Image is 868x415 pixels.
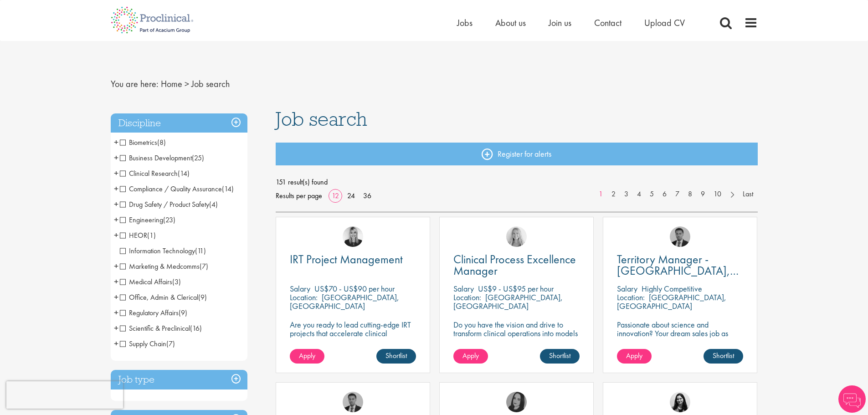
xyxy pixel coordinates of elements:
[195,246,206,256] span: (11)
[185,78,189,90] span: >
[276,107,367,131] span: Job search
[620,189,633,200] a: 3
[120,292,207,302] span: Office, Admin & Clerical
[120,215,175,225] span: Engineering
[120,339,175,348] span: Supply Chain
[462,351,479,360] span: Apply
[172,277,181,287] span: (3)
[670,392,690,412] img: Indre Stankeviciute
[453,292,563,311] p: [GEOGRAPHIC_DATA], [GEOGRAPHIC_DATA]
[617,320,743,346] p: Passionate about science and innovation? Your dream sales job as Territory Manager awaits!
[642,283,702,294] p: Highly Competitive
[344,191,358,200] a: 24
[617,292,645,302] span: Location:
[120,200,218,209] span: Drug Safety / Product Safety
[495,17,526,29] a: About us
[111,370,247,389] h3: Job type
[276,189,322,203] span: Results per page
[838,385,866,413] img: Chatbot
[453,320,580,355] p: Do you have the vision and drive to transform clinical operations into models of excellence in a ...
[644,17,685,29] a: Upload CV
[114,182,118,195] span: +
[114,321,118,335] span: +
[120,138,157,147] span: Biometrics
[617,292,726,311] p: [GEOGRAPHIC_DATA], [GEOGRAPHIC_DATA]
[299,351,315,360] span: Apply
[222,184,234,194] span: (14)
[157,138,166,147] span: (8)
[540,349,580,364] a: Shortlist
[120,138,166,147] span: Biometrics
[114,197,118,211] span: +
[709,189,726,200] a: 10
[120,277,181,287] span: Medical Affairs
[738,189,758,200] a: Last
[696,189,709,200] a: 9
[457,17,473,29] span: Jobs
[478,283,554,294] p: US$9 - US$95 per hour
[290,349,324,364] a: Apply
[594,189,607,200] a: 1
[290,283,310,294] span: Salary
[163,215,175,225] span: (23)
[617,283,637,294] span: Salary
[658,189,671,200] a: 6
[453,349,488,364] a: Apply
[607,189,620,200] a: 2
[506,392,527,412] img: Anna Klemencic
[453,283,474,294] span: Salary
[290,251,403,267] span: IRT Project Management
[120,215,163,225] span: Engineering
[114,306,118,319] span: +
[626,351,642,360] span: Apply
[120,261,200,271] span: Marketing & Medcomms
[632,189,646,200] a: 4
[179,308,187,318] span: (9)
[114,213,118,226] span: +
[178,169,190,178] span: (14)
[343,392,363,412] a: Carl Gbolade
[6,381,123,409] iframe: reCAPTCHA
[276,143,758,165] a: Register for alerts
[120,184,234,194] span: Compliance / Quality Assurance
[290,320,416,346] p: Are you ready to lead cutting-edge IRT projects that accelerate clinical breakthroughs in biotech?
[120,246,195,256] span: Information Technology
[120,261,208,271] span: Marketing & Medcomms
[594,17,621,29] a: Contact
[290,292,318,302] span: Location:
[166,339,175,348] span: (7)
[120,231,147,240] span: HEOR
[190,323,202,333] span: (16)
[617,349,652,364] a: Apply
[453,292,481,302] span: Location:
[617,251,739,290] span: Territory Manager - [GEOGRAPHIC_DATA], [GEOGRAPHIC_DATA]
[114,228,118,242] span: +
[683,189,697,200] a: 8
[290,292,399,311] p: [GEOGRAPHIC_DATA], [GEOGRAPHIC_DATA]
[506,226,527,247] img: Shannon Briggs
[120,169,178,178] span: Clinical Research
[290,254,416,265] a: IRT Project Management
[120,277,172,287] span: Medical Affairs
[114,290,118,304] span: +
[453,254,580,277] a: Clinical Process Excellence Manager
[191,78,230,90] span: Job search
[670,226,690,247] img: Carl Gbolade
[120,169,190,178] span: Clinical Research
[111,113,247,133] h3: Discipline
[114,135,118,149] span: +
[114,337,118,350] span: +
[314,283,395,294] p: US$70 - US$90 per hour
[704,349,743,364] a: Shortlist
[114,275,118,288] span: +
[120,231,156,240] span: HEOR
[549,17,571,29] a: Join us
[111,78,159,90] span: You are here:
[114,259,118,273] span: +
